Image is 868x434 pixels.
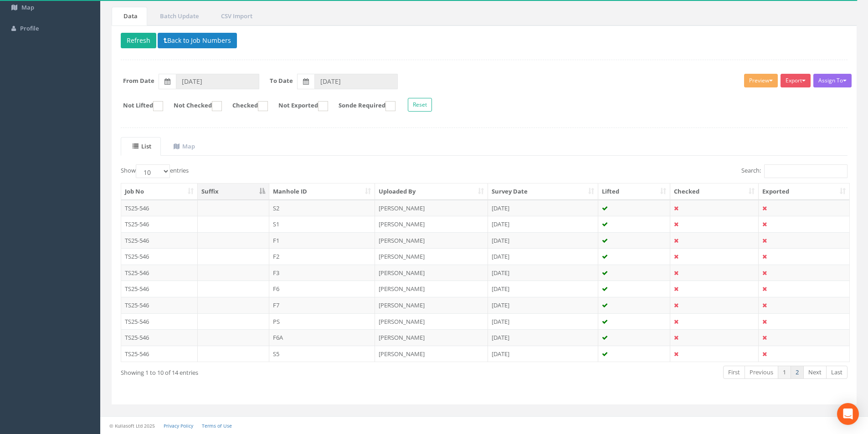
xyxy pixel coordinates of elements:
[121,164,189,178] label: Show entries
[791,366,804,379] a: 2
[176,74,259,89] input: From Date
[21,3,34,11] span: Map
[209,7,262,26] a: CSV Import
[269,329,375,346] td: F6A
[164,101,222,111] label: Not Checked
[269,216,375,232] td: S1
[488,313,598,330] td: [DATE]
[202,423,232,429] a: Terms of Use
[121,248,198,265] td: TS25-546
[764,164,847,178] input: Search:
[269,346,375,362] td: S5
[329,101,395,111] label: Sonde Required
[269,265,375,281] td: F3
[488,297,598,313] td: [DATE]
[598,184,671,200] th: Lifted: activate to sort column ascending
[488,265,598,281] td: [DATE]
[488,184,598,200] th: Survey Date: activate to sort column ascending
[803,366,827,379] a: Next
[375,265,488,281] td: [PERSON_NAME]
[408,98,432,112] button: Reset
[164,423,193,429] a: Privacy Policy
[744,74,778,87] button: Preview
[269,232,375,249] td: F1
[759,184,849,200] th: Exported: activate to sort column ascending
[121,329,198,346] td: TS25-546
[781,74,811,87] button: Export
[375,248,488,265] td: [PERSON_NAME]
[269,281,375,297] td: F6
[488,329,598,346] td: [DATE]
[223,101,268,111] label: Checked
[670,184,759,200] th: Checked: activate to sort column ascending
[375,329,488,346] td: [PERSON_NAME]
[269,200,375,216] td: S2
[114,101,163,111] label: Not Lifted
[270,77,293,85] label: To Date
[488,248,598,265] td: [DATE]
[375,216,488,232] td: [PERSON_NAME]
[121,365,416,377] div: Showing 1 to 10 of 14 entries
[723,366,745,379] a: First
[121,313,198,330] td: TS25-546
[375,346,488,362] td: [PERSON_NAME]
[121,33,156,48] button: Refresh
[269,184,375,200] th: Manhole ID: activate to sort column ascending
[813,74,852,87] button: Assign To
[121,297,198,313] td: TS25-546
[162,137,205,156] a: Map
[198,184,269,200] th: Suffix: activate to sort column descending
[488,200,598,216] td: [DATE]
[488,232,598,249] td: [DATE]
[121,346,198,362] td: TS25-546
[121,265,198,281] td: TS25-546
[375,184,488,200] th: Uploaded By: activate to sort column ascending
[375,200,488,216] td: [PERSON_NAME]
[121,200,198,216] td: TS25-546
[741,164,847,178] label: Search:
[837,403,859,425] div: Open Intercom Messenger
[133,142,151,150] uib-tab-heading: List
[20,24,39,32] span: Profile
[375,281,488,297] td: [PERSON_NAME]
[121,216,198,232] td: TS25-546
[488,216,598,232] td: [DATE]
[148,7,208,26] a: Batch Update
[121,281,198,297] td: TS25-546
[174,142,195,150] uib-tab-heading: Map
[488,281,598,297] td: [DATE]
[375,232,488,249] td: [PERSON_NAME]
[158,33,237,48] button: Back to Job Numbers
[123,77,154,85] label: From Date
[488,346,598,362] td: [DATE]
[314,74,398,89] input: To Date
[121,137,161,156] a: List
[745,366,778,379] a: Previous
[112,7,147,26] a: Data
[136,164,170,178] select: Showentries
[121,184,198,200] th: Job No: activate to sort column ascending
[269,101,328,111] label: Not Exported
[778,366,791,379] a: 1
[375,313,488,330] td: [PERSON_NAME]
[826,366,847,379] a: Last
[109,423,155,429] small: © Kullasoft Ltd 2025
[269,248,375,265] td: F2
[269,313,375,330] td: PS
[375,297,488,313] td: [PERSON_NAME]
[121,232,198,249] td: TS25-546
[269,297,375,313] td: F7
